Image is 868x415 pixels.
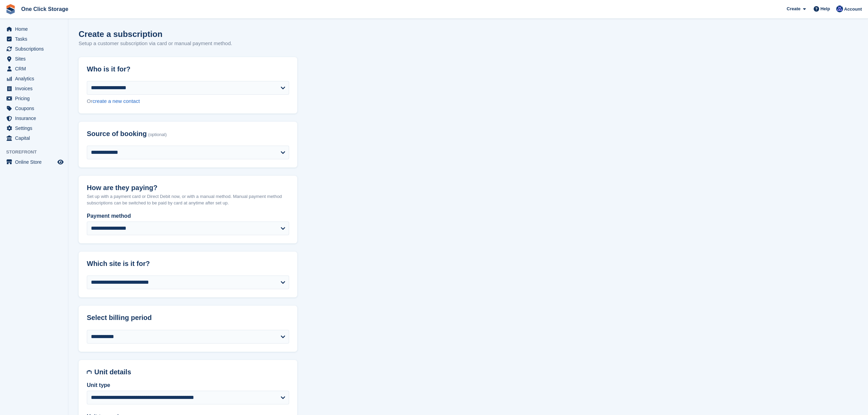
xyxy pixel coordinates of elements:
[79,40,232,48] p: Setup a customer subscription via card or manual payment method.
[15,34,56,44] span: Tasks
[87,381,289,389] label: Unit type
[15,94,56,103] span: Pricing
[3,157,65,167] a: menu
[87,184,289,192] h2: How are they paying?
[15,44,56,54] span: Subscriptions
[844,6,862,13] span: Account
[3,94,65,103] a: menu
[15,74,56,83] span: Analytics
[87,260,289,268] h2: Which site is it for?
[94,368,289,376] h2: Unit details
[15,157,56,167] span: Online Store
[3,104,65,113] a: menu
[87,193,289,206] p: Set up with a payment card or Direct Debit now, or with a manual method. Manual payment method su...
[820,5,830,12] span: Help
[15,113,56,123] span: Insurance
[3,74,65,83] a: menu
[87,65,289,73] h2: Who is it for?
[87,314,289,322] h2: Select billing period
[3,64,65,73] a: menu
[15,54,56,64] span: Sites
[148,132,167,137] span: (optional)
[3,123,65,133] a: menu
[15,104,56,113] span: Coupons
[87,212,289,220] label: Payment method
[56,158,65,166] a: Preview store
[93,98,140,104] a: create a new contact
[836,5,843,12] img: Thomas
[15,84,56,93] span: Invoices
[3,34,65,44] a: menu
[3,54,65,64] a: menu
[15,64,56,73] span: CRM
[15,123,56,133] span: Settings
[3,24,65,34] a: menu
[3,44,65,54] a: menu
[15,133,56,143] span: Capital
[18,3,71,15] a: One Click Storage
[87,97,289,105] div: Or
[5,4,16,14] img: stora-icon-8386f47178a22dfd0bd8f6a31ec36ba5ce8667c1dd55bd0f319d3a0aa187defe.svg
[787,5,800,12] span: Create
[6,149,68,156] span: Storefront
[15,24,56,34] span: Home
[79,29,162,39] h1: Create a subscription
[3,84,65,93] a: menu
[87,130,147,138] span: Source of booking
[3,113,65,123] a: menu
[87,368,92,376] img: unit-details-icon-595b0c5c156355b767ba7b61e002efae458ec76ed5ec05730b8e856ff9ea34a9.svg
[3,133,65,143] a: menu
